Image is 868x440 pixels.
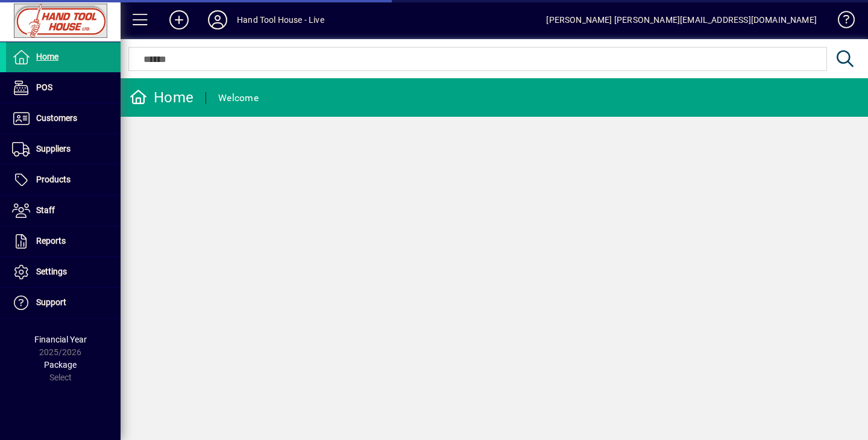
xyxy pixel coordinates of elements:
[198,9,237,31] button: Profile
[237,10,324,29] div: Hand Tool House - Live
[44,360,77,370] span: Package
[6,165,121,195] a: Products
[6,288,121,318] a: Support
[36,82,52,92] span: POS
[546,10,817,29] div: [PERSON_NAME] [PERSON_NAME][EMAIL_ADDRESS][DOMAIN_NAME]
[218,88,259,108] div: Welcome
[36,113,77,123] span: Customers
[160,9,198,31] button: Add
[36,175,71,184] span: Products
[36,267,67,276] span: Settings
[6,196,121,226] a: Staff
[36,205,55,215] span: Staff
[36,236,66,246] span: Reports
[6,73,121,103] a: POS
[6,134,121,164] a: Suppliers
[6,226,121,256] a: Reports
[6,104,121,134] a: Customers
[36,144,71,153] span: Suppliers
[829,2,853,42] a: Knowledge Base
[36,52,58,61] span: Home
[36,297,66,307] span: Support
[6,257,121,287] a: Settings
[34,335,87,344] span: Financial Year
[130,88,193,107] div: Home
